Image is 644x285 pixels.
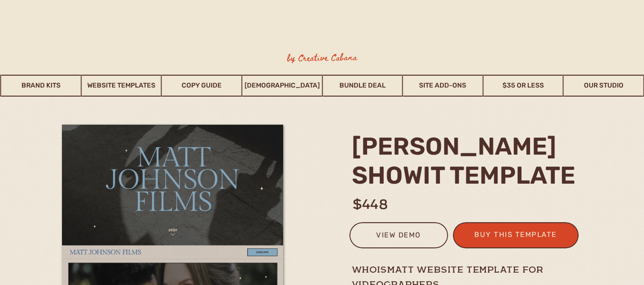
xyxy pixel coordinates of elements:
h1: whoismatt website template for videographers [352,264,613,275]
a: buy this template [469,228,562,244]
a: Our Studio [564,75,644,97]
h3: by Creative Cabana [279,51,365,65]
h1: $448 [353,195,430,213]
h2: [PERSON_NAME] Showit template [352,132,582,189]
a: Website Templates [82,75,161,97]
a: Brand Kits [1,75,81,97]
a: $35 or Less [483,75,563,97]
a: Copy Guide [162,75,242,97]
a: Bundle Deal [323,75,402,97]
a: view demo [356,229,442,245]
a: Site Add-Ons [403,75,483,97]
a: [DEMOGRAPHIC_DATA] [242,75,322,97]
